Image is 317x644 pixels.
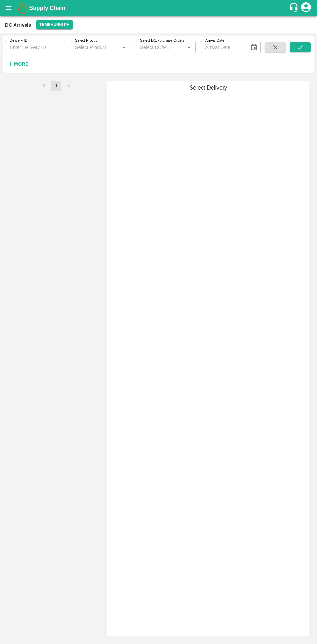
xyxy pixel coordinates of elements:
label: Select Product [75,38,98,43]
div: account of current user [300,1,312,15]
b: Supply Chain [29,5,65,11]
button: Choose date [248,41,260,53]
button: Open [185,43,193,51]
div: customer-support [289,2,300,14]
div: DC Arrivals [5,21,31,29]
nav: pagination navigation [38,81,75,91]
h6: Select Delivery [110,83,307,92]
input: Arrival Date [201,41,245,53]
input: Enter Delivery ID [5,41,65,53]
button: Select DC [36,20,72,29]
button: Open [120,43,128,51]
input: Select Product [72,43,118,51]
input: Select DC/Purchase Orders [137,43,175,51]
button: page 1 [51,81,61,91]
label: Arrival Date [205,38,224,43]
button: open drawer [1,1,16,16]
label: Select DC/Purchase Orders [140,38,184,43]
button: More [5,59,30,70]
img: logo [16,2,29,15]
a: Supply Chain [29,4,289,13]
label: Delivery ID [10,38,27,43]
strong: More [14,61,28,67]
